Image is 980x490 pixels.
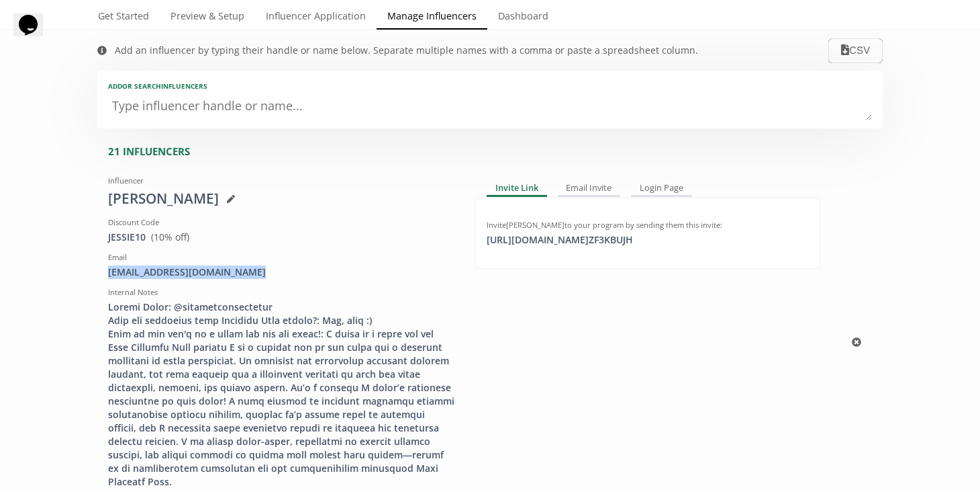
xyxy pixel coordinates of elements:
[487,181,547,197] div: Invite Link
[631,181,692,197] div: Login Page
[160,4,255,31] a: Preview & Setup
[151,231,189,243] span: ( 10 % off)
[558,181,621,197] div: Email Invite
[108,145,883,159] div: 21 INFLUENCERS
[108,252,454,263] div: Email
[377,4,487,31] a: Manage Influencers
[487,4,559,31] a: Dashboard
[108,266,454,279] div: [EMAIL_ADDRESS][DOMAIN_NAME]
[487,220,809,231] div: Invite [PERSON_NAME] to your program by sending them this invite:
[87,4,160,31] a: Get Started
[108,217,454,228] div: Discount Code
[13,13,56,54] iframe: chat widget
[255,4,377,31] a: Influencer Application
[479,233,641,247] div: [URL][DOMAIN_NAME] ZF3KBUJH
[115,44,698,57] div: Add an influencer by typing their handle or name below. Separate multiple names with a comma or p...
[108,175,454,186] div: Influencer
[108,189,454,209] div: [PERSON_NAME]
[108,231,146,243] a: JESSIE10
[108,81,872,91] div: Add or search INFLUENCERS
[108,287,454,298] div: Internal Notes
[828,38,883,63] button: CSV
